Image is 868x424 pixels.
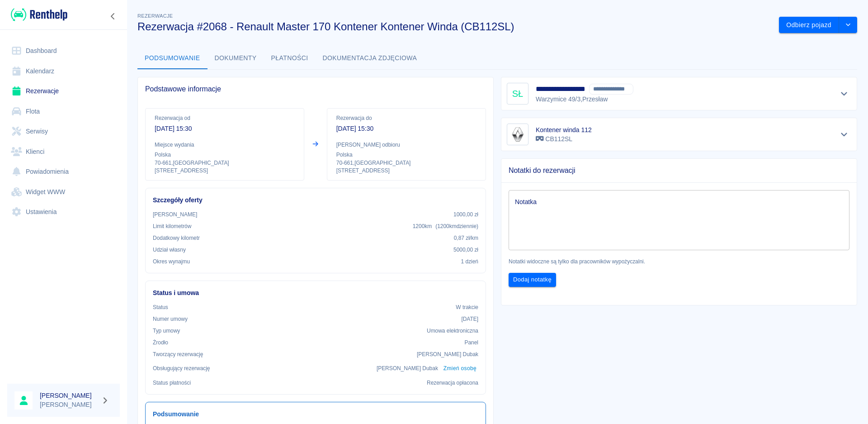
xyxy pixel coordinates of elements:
[153,234,200,242] p: Dodatkowy kilometr
[7,142,120,162] a: Klienci
[153,379,191,387] p: Status płatności
[153,315,188,323] p: Numer umowy
[264,48,316,69] button: Płatności
[137,20,772,33] h3: Rezerwacja #2068 - Renault Master 170 Kontener Kontener Winda (CB112SL)
[153,364,210,372] p: Obsługujący rezerwację
[461,315,478,323] p: [DATE]
[536,134,592,144] p: CB112SL
[7,101,120,122] a: Flota
[137,48,208,69] button: Podsumowanie
[7,162,120,182] a: Powiadomienia
[153,327,180,335] p: Typ umowy
[153,195,478,205] h6: Szczegóły oferty
[779,17,839,33] button: Odbierz pojazd
[377,364,438,372] p: [PERSON_NAME] Dubak
[509,273,556,287] button: Dodaj notatkę
[153,338,168,347] p: Żrodło
[336,114,476,122] p: Rezerwacja do
[153,303,168,311] p: Status
[7,202,120,222] a: Ustawienia
[837,128,852,141] button: Pokaż szczegóły
[155,151,295,159] p: Polska
[509,166,849,175] span: Notatki do rezerwacji
[336,151,476,159] p: Polska
[40,391,98,400] h6: [PERSON_NAME]
[155,124,295,133] p: [DATE] 15:30
[507,83,528,105] div: SŁ
[456,303,478,311] p: W trakcie
[509,125,527,143] img: Image
[7,7,67,22] a: Renthelp logo
[427,379,478,387] p: Rezerwacja opłacona
[336,167,476,175] p: [STREET_ADDRESS]
[7,41,120,61] a: Dashboard
[208,48,264,69] button: Dokumenty
[453,210,478,219] p: 1000,00 zł
[453,246,478,254] p: 5000,00 zł
[153,288,478,298] h6: Status i umowa
[316,48,425,69] button: Dokumentacja zdjęciowa
[137,13,173,19] span: Rezerwacje
[336,124,476,133] p: [DATE] 15:30
[336,141,476,149] p: [PERSON_NAME] odbioru
[509,257,849,266] p: Notatki widoczne są tylko dla pracowników wypożyczalni.
[465,338,479,347] p: Panel
[153,410,478,419] h6: Podsumowanie
[153,210,197,219] p: [PERSON_NAME]
[442,362,478,375] button: Zmień osobę
[454,234,478,242] p: 0,87 zł /km
[153,222,191,230] p: Limit kilometrów
[7,81,120,101] a: Rezerwacje
[155,159,295,167] p: 70-661 , [GEOGRAPHIC_DATA]
[153,246,186,254] p: Udział własny
[435,223,478,229] span: ( 1200 km dziennie )
[153,257,190,266] p: Okres wynajmu
[155,141,295,149] p: Miejsce wydania
[40,400,98,410] p: [PERSON_NAME]
[7,61,120,81] a: Kalendarz
[413,222,478,230] p: 1200 km
[11,7,67,22] img: Renthelp logo
[427,327,478,335] p: Umowa elektroniczna
[837,87,852,100] button: Pokaż szczegóły
[145,85,486,94] span: Podstawowe informacje
[536,125,592,134] h6: Kontener winda 112
[461,257,478,266] p: 1 dzień
[7,121,120,142] a: Serwisy
[417,350,478,358] p: [PERSON_NAME] Dubak
[336,159,476,167] p: 70-661 , [GEOGRAPHIC_DATA]
[536,95,652,104] p: Warzymice 49/3 , Przesław
[106,10,120,22] button: Zwiń nawigację
[839,17,857,33] button: drop-down
[7,182,120,202] a: Widget WWW
[155,114,295,122] p: Rezerwacja od
[155,167,295,175] p: [STREET_ADDRESS]
[153,350,203,358] p: Tworzący rezerwację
